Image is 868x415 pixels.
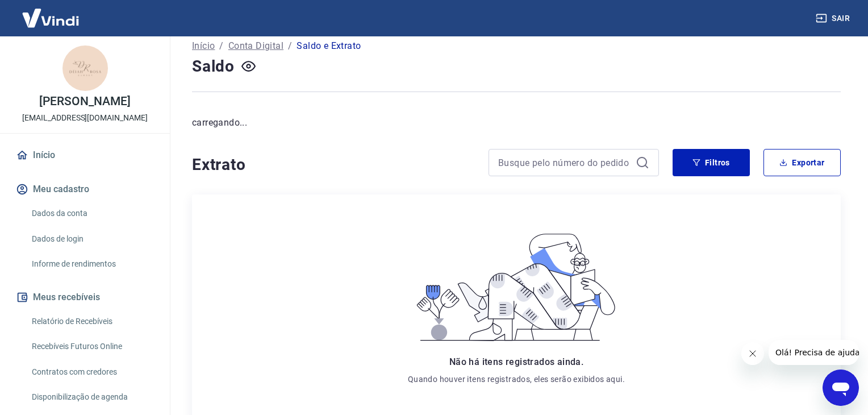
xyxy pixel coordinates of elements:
span: Não há itens registrados ainda. [449,356,583,367]
a: Disponibilização de agenda [27,385,156,409]
button: Meus recebíveis [14,285,156,310]
h4: Extrato [192,153,475,176]
a: Dados da conta [27,202,156,225]
img: Vindi [14,1,87,35]
h4: Saldo [192,55,235,78]
input: Busque pelo número do pedido [498,154,631,171]
p: / [288,39,292,53]
p: Saldo e Extrato [297,39,361,53]
span: Olá! Precisa de ajuda? [7,8,95,17]
iframe: Mensagem da empresa [769,340,859,365]
p: [EMAIL_ADDRESS][DOMAIN_NAME] [22,112,148,124]
p: / [219,39,223,53]
a: Recebíveis Futuros Online [27,335,156,358]
button: Filtros [673,149,750,176]
a: Relatório de Recebíveis [27,310,156,333]
button: Sair [813,8,854,29]
button: Exportar [763,149,841,176]
iframe: Fechar mensagem [741,342,764,365]
p: carregando... [192,116,841,130]
a: Informe de rendimentos [27,252,156,276]
p: [PERSON_NAME] [39,96,130,107]
a: Início [192,39,215,53]
p: Quando houver itens registrados, eles serão exibidos aqui. [408,374,625,385]
a: Dados de login [27,227,156,251]
img: c4a1af80-ce7c-4adc-a5e4-a2d3b01726b2.jpeg [62,45,108,91]
a: Conta Digital [228,39,283,53]
a: Contratos com credores [27,360,156,384]
iframe: Botão para abrir a janela de mensagens [823,370,859,406]
a: Início [14,143,156,168]
button: Meu cadastro [14,177,156,202]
